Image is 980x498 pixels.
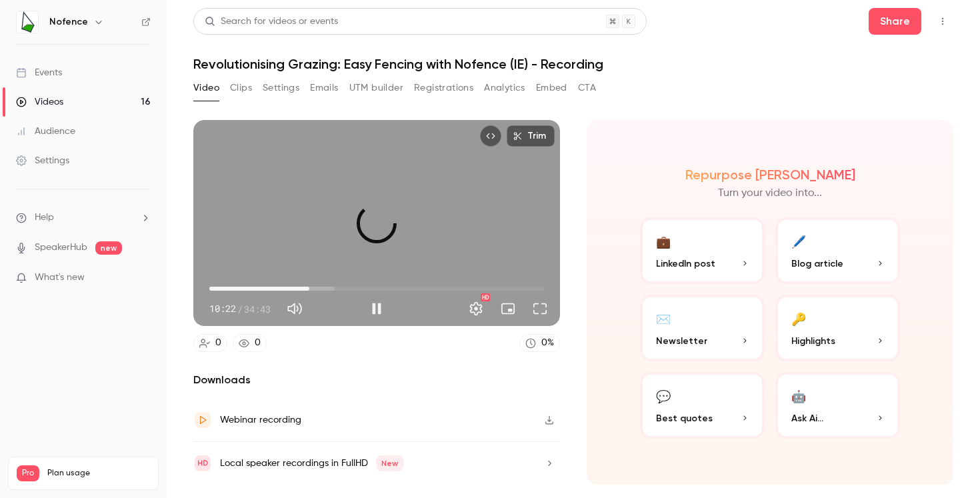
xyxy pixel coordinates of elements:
[463,295,489,322] button: Settings
[255,336,261,350] div: 0
[363,295,390,322] button: Pause
[49,15,88,29] h6: Nofence
[656,257,715,271] span: LinkedIn post
[16,66,62,79] div: Events
[791,231,806,251] div: 🖊️
[480,125,501,147] button: Embed video
[17,465,39,481] span: Pro
[47,468,150,479] span: Plan usage
[791,385,806,406] div: 🤖
[541,336,554,350] div: 0 %
[656,308,671,329] div: ✉️
[869,8,921,35] button: Share
[527,295,553,322] button: Full screen
[220,412,301,428] div: Webinar recording
[775,217,900,284] button: 🖊️Blog article
[35,211,54,225] span: Help
[263,77,299,99] button: Settings
[640,372,765,439] button: 💬Best quotes
[233,334,267,352] a: 0
[17,11,38,33] img: Nofence
[685,167,855,183] h2: Repurpose [PERSON_NAME]
[578,77,596,99] button: CTA
[16,211,151,225] li: help-dropdown-opener
[16,125,75,138] div: Audience
[656,231,671,251] div: 💼
[484,77,525,99] button: Analytics
[95,241,122,255] span: new
[193,77,219,99] button: Video
[414,77,473,99] button: Registrations
[16,95,63,109] div: Videos
[244,302,271,316] span: 34:43
[481,293,490,301] div: HD
[376,455,403,471] span: New
[791,257,843,271] span: Blog article
[775,372,900,439] button: 🤖Ask Ai...
[193,334,227,352] a: 0
[35,271,85,285] span: What's new
[281,295,308,322] button: Mute
[349,77,403,99] button: UTM builder
[791,334,835,348] span: Highlights
[656,411,713,425] span: Best quotes
[519,334,560,352] a: 0%
[215,336,221,350] div: 0
[35,241,87,255] a: SpeakerHub
[932,11,953,32] button: Top Bar Actions
[640,217,765,284] button: 💼LinkedIn post
[205,15,338,29] div: Search for videos or events
[209,302,236,316] span: 10:22
[656,334,707,348] span: Newsletter
[791,411,823,425] span: Ask Ai...
[230,77,252,99] button: Clips
[209,302,271,316] div: 10:22
[656,385,671,406] div: 💬
[495,295,521,322] button: Turn on miniplayer
[16,154,69,167] div: Settings
[718,185,822,201] p: Turn your video into...
[310,77,338,99] button: Emails
[237,302,243,316] span: /
[193,56,953,72] h1: Revolutionising Grazing: Easy Fencing with Nofence (IE) - Recording
[135,272,151,284] iframe: Noticeable Trigger
[193,372,560,388] h2: Downloads
[791,308,806,329] div: 🔑
[507,125,555,147] button: Trim
[220,455,403,471] div: Local speaker recordings in FullHD
[536,77,567,99] button: Embed
[775,295,900,361] button: 🔑Highlights
[640,295,765,361] button: ✉️Newsletter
